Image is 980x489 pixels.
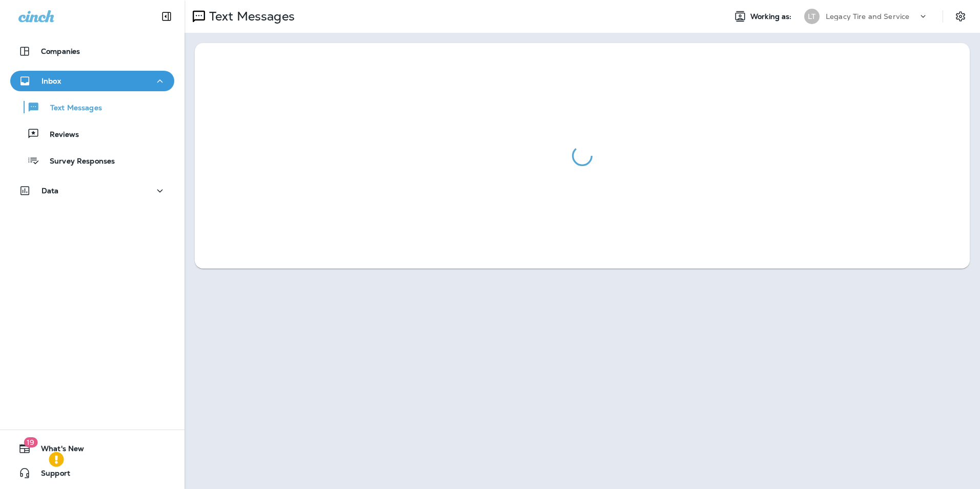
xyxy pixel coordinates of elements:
p: Data [42,187,59,195]
p: Text Messages [205,9,295,24]
button: Settings [951,7,970,26]
span: What's New [31,444,84,457]
button: Reviews [10,123,174,145]
p: Text Messages [40,104,102,113]
p: Legacy Tire and Service [826,12,909,21]
button: 19What's New [10,438,174,459]
p: Survey Responses [39,157,115,167]
div: LT [804,9,820,24]
button: Support [10,463,174,483]
span: Support [31,469,70,481]
button: Companies [10,41,174,62]
p: Inbox [42,77,61,85]
button: Data [10,180,174,201]
button: Collapse Sidebar [152,6,181,27]
button: Text Messages [10,96,174,118]
span: Working as: [750,12,794,21]
p: Reviews [39,130,79,140]
button: Inbox [10,71,174,91]
span: 19 [24,437,37,447]
p: Companies [41,47,80,55]
button: Survey Responses [10,150,174,171]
